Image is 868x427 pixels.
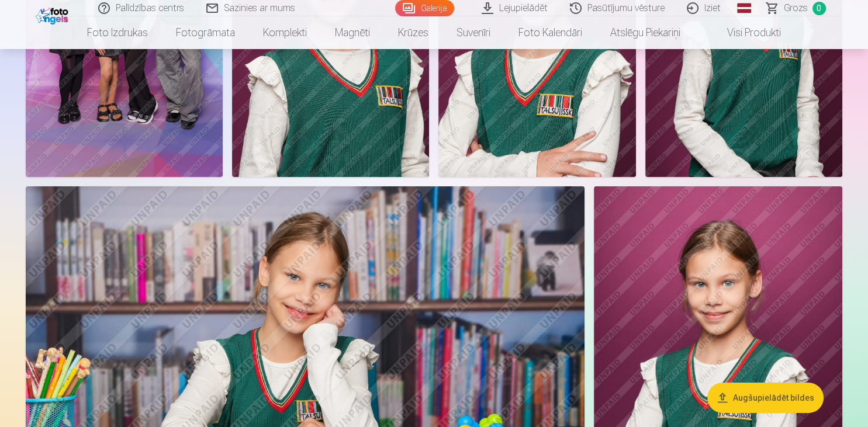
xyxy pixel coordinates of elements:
a: Suvenīri [442,16,504,49]
a: Atslēgu piekariņi [596,16,694,49]
a: Magnēti [321,16,384,49]
button: Augšupielādēt bildes [707,383,824,413]
img: /fa1 [36,5,71,25]
a: Fotogrāmata [162,16,249,49]
span: Grozs [784,1,808,15]
a: Foto kalendāri [504,16,596,49]
a: Komplekti [249,16,321,49]
a: Krūzes [384,16,442,49]
a: Visi produkti [694,16,795,49]
a: Foto izdrukas [73,16,162,49]
span: 0 [812,2,826,15]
